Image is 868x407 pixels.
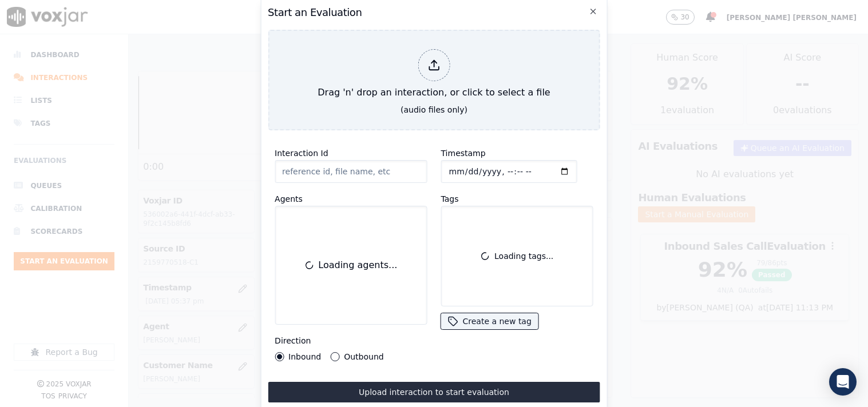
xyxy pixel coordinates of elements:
label: Inbound [288,353,321,361]
button: Upload interaction to start evaluation [268,382,600,402]
div: Loading agents... [282,213,419,317]
div: Loading tags... [446,211,588,301]
div: Open Intercom Messenger [829,368,857,396]
label: Interaction Id [275,149,328,158]
div: (audio files only) [401,104,467,115]
div: Drag 'n' drop an interaction, or click to select a file [313,45,554,104]
button: Drag 'n' drop an interaction, or click to select a file (audio files only) [268,30,600,130]
label: Direction [275,336,311,345]
label: Tags [441,194,458,203]
h2: Start an Evaluation [268,5,600,21]
input: reference id, file name, etc [275,160,427,183]
label: Timestamp [441,149,485,158]
label: Outbound [344,353,383,361]
button: Create a new tag [441,313,538,329]
label: Agents [275,194,303,203]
